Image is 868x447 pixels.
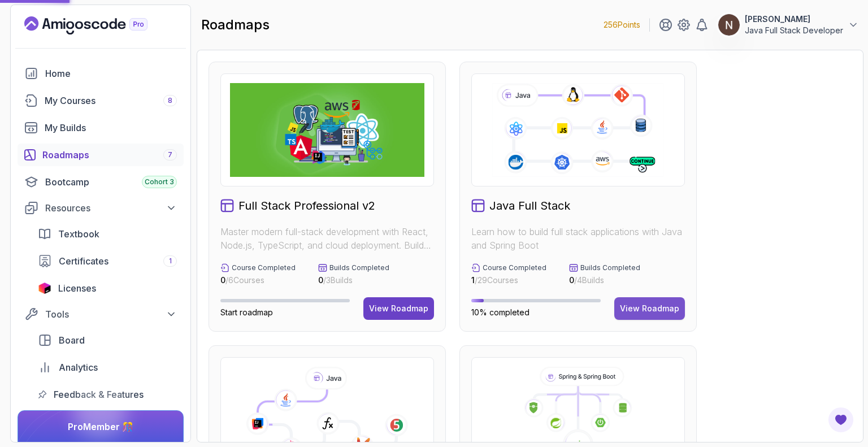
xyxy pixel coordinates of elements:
[471,275,475,285] span: 1
[59,254,108,268] span: Certificates
[220,225,434,252] p: Master modern full-stack development with React, Node.js, TypeScript, and cloud deployment. Build...
[58,281,96,295] span: Licenses
[168,96,172,105] span: 8
[31,356,184,379] a: analytics
[31,383,184,406] a: feedback
[369,303,428,314] div: View Roadmap
[604,19,640,31] p: 256 Points
[220,275,225,285] span: 0
[471,275,546,286] p: / 29 Courses
[745,14,843,25] p: [PERSON_NAME]
[471,307,530,317] span: 10% completed
[45,201,177,215] div: Resources
[745,25,843,36] p: Java Full Stack Developer
[18,89,184,112] a: courses
[201,16,270,34] h2: roadmaps
[45,67,177,80] div: Home
[363,297,434,320] button: View Roadmap
[58,227,99,241] span: Textbook
[24,16,173,34] a: Landing page
[471,225,685,252] p: Learn how to build full stack applications with Java and Spring Boot
[18,116,184,139] a: builds
[827,406,854,433] button: Open Feedback Button
[18,144,184,166] a: roadmaps
[718,14,859,36] button: user profile image[PERSON_NAME]Java Full Stack Developer
[620,303,679,314] div: View Roadmap
[238,198,375,214] h2: Full Stack Professional v2
[38,283,51,294] img: jetbrains icon
[54,388,144,401] span: Feedback & Features
[45,175,177,189] div: Bootcamp
[145,177,174,186] span: Cohort 3
[31,223,184,245] a: textbook
[169,257,172,266] span: 1
[45,307,177,321] div: Tools
[718,14,740,36] img: user profile image
[18,198,184,218] button: Resources
[59,361,98,374] span: Analytics
[483,263,546,272] p: Course Completed
[45,94,177,107] div: My Courses
[31,277,184,300] a: licenses
[220,307,273,317] span: Start roadmap
[45,121,177,134] div: My Builds
[18,304,184,324] button: Tools
[614,297,685,320] button: View Roadmap
[18,171,184,193] a: bootcamp
[232,263,296,272] p: Course Completed
[580,263,640,272] p: Builds Completed
[168,150,172,159] span: 7
[59,333,85,347] span: Board
[569,275,640,286] p: / 4 Builds
[220,275,296,286] p: / 6 Courses
[318,275,323,285] span: 0
[329,263,389,272] p: Builds Completed
[230,83,424,177] img: Full Stack Professional v2
[31,329,184,351] a: board
[18,62,184,85] a: home
[31,250,184,272] a: certificates
[569,275,574,285] span: 0
[318,275,389,286] p: / 3 Builds
[42,148,177,162] div: Roadmaps
[489,198,570,214] h2: Java Full Stack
